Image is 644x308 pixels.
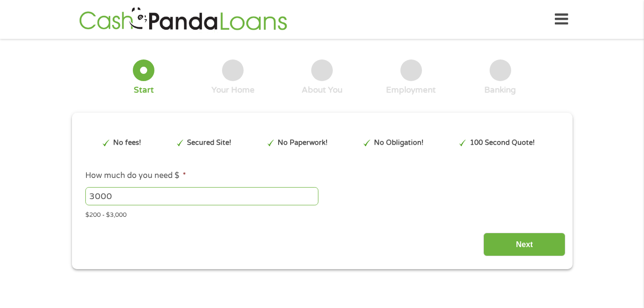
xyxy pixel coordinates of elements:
[484,85,516,95] div: Banking
[85,207,558,220] div: $200 - $3,000
[134,85,154,95] div: Start
[278,138,328,148] p: No Paperwork!
[374,138,423,148] p: No Obligation!
[470,138,535,148] p: 100 Second Quote!
[483,233,565,256] input: Next
[113,138,141,148] p: No fees!
[76,6,290,33] img: GetLoanNow Logo
[211,85,255,95] div: Your Home
[302,85,342,95] div: About You
[85,171,186,181] label: How much do you need $
[187,138,231,148] p: Secured Site!
[386,85,436,95] div: Employment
